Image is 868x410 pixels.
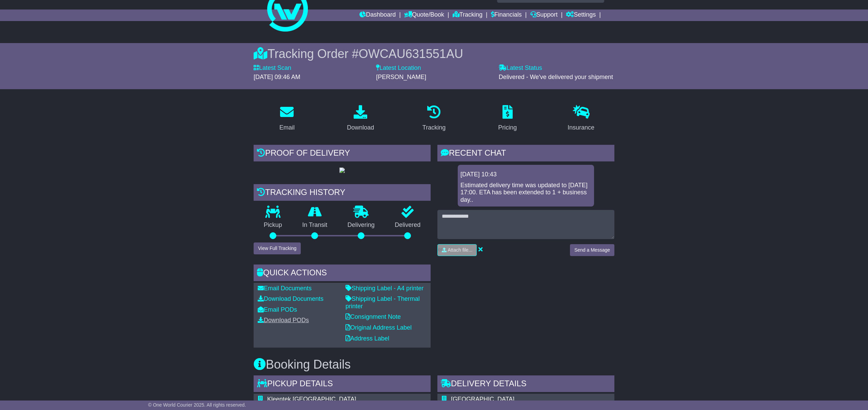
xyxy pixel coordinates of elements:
[568,123,594,132] div: Insurance
[254,74,300,80] span: [DATE] 09:46 AM
[498,123,517,132] div: Pricing
[570,244,614,256] button: Send a Message
[563,103,599,135] a: Insurance
[404,9,444,21] a: Quote/Book
[342,103,378,135] a: Download
[530,9,558,21] a: Support
[346,335,389,342] a: Address Label
[437,375,614,394] div: Delivery Details
[254,375,431,394] div: Pickup Details
[376,74,426,80] span: [PERSON_NAME]
[258,295,323,302] a: Download Documents
[451,396,514,403] span: [GEOGRAPHIC_DATA]
[359,47,463,61] span: OWCAU631551AU
[275,103,299,135] a: Email
[453,9,482,21] a: Tracking
[148,402,246,408] span: © One World Courier 2025. All rights reserved.
[359,9,396,21] a: Dashboard
[258,306,297,313] a: Email PODs
[254,46,614,61] div: Tracking Order #
[566,9,596,21] a: Settings
[499,74,613,80] span: Delivered - We've delivered your shipment
[460,182,591,204] div: Estimated delivery time was updated to [DATE] 17:00. ETA has been extended to 1 + business day..
[385,221,431,229] p: Delivered
[346,324,412,331] a: Original Address Label
[258,317,309,324] a: Download PODs
[254,242,301,254] button: View Full Tracking
[337,221,385,229] p: Delivering
[437,145,614,163] div: RECENT CHAT
[494,103,521,135] a: Pricing
[346,285,423,292] a: Shipping Label - A4 printer
[254,221,292,229] p: Pickup
[499,64,542,72] label: Latest Status
[376,64,421,72] label: Latest Location
[254,184,431,202] div: Tracking history
[346,313,401,320] a: Consignment Note
[254,145,431,163] div: Proof of Delivery
[418,103,450,135] a: Tracking
[292,221,338,229] p: In Transit
[267,396,356,403] span: Kleentek [GEOGRAPHIC_DATA]
[258,285,312,292] a: Email Documents
[254,358,614,371] h3: Booking Details
[339,168,345,173] img: GetPodImage
[346,295,420,310] a: Shipping Label - Thermal printer
[347,123,374,132] div: Download
[254,64,291,72] label: Latest Scan
[279,123,295,132] div: Email
[422,123,446,132] div: Tracking
[491,9,522,21] a: Financials
[460,171,591,178] div: [DATE] 10:43
[254,265,431,283] div: Quick Actions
